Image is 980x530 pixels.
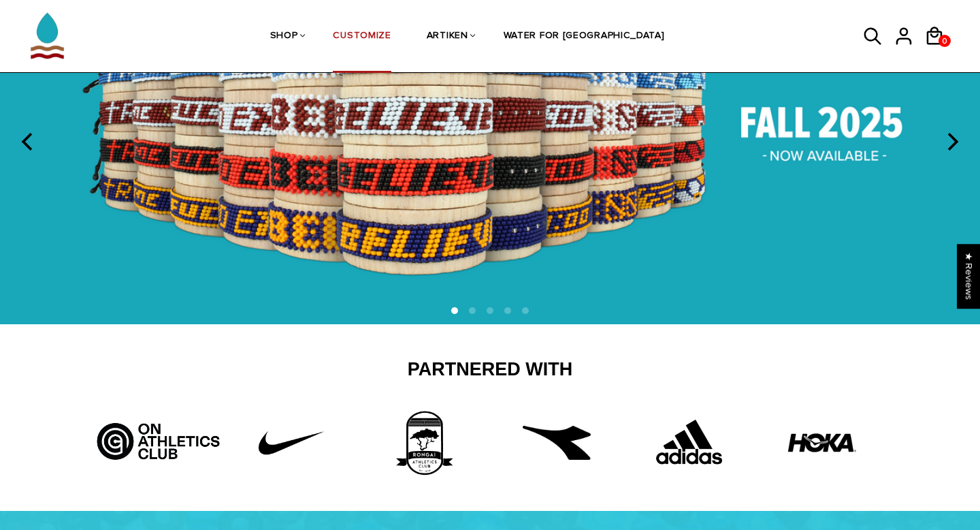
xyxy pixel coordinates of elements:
[936,127,966,157] button: next
[373,409,475,477] img: 3rd_partner.png
[92,409,225,463] img: Artboard_5_bcd5fb9d-526a-4748-82a7-e4a7ed1c43f8.jpg
[788,409,856,477] img: HOKA-logo.webp
[240,409,342,477] img: Untitled-1_42f22808-10d6-43b8-a0fd-fffce8cf9462.png
[938,33,951,50] span: 0
[270,1,298,73] a: SHOP
[504,1,665,73] a: WATER FOR [GEOGRAPHIC_DATA]
[14,127,44,157] button: previous
[938,35,951,47] a: 0
[102,358,878,381] h2: Partnered With
[427,1,468,73] a: ARTIKEN
[523,409,591,477] img: free-diadora-logo-icon-download-in-svg-png-gif-file-formats--brand-fashion-pack-logos-icons-28542...
[638,409,740,477] img: Adidas.png
[957,244,980,309] div: Click to open Judge.me floating reviews tab
[333,1,391,73] a: CUSTOMIZE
